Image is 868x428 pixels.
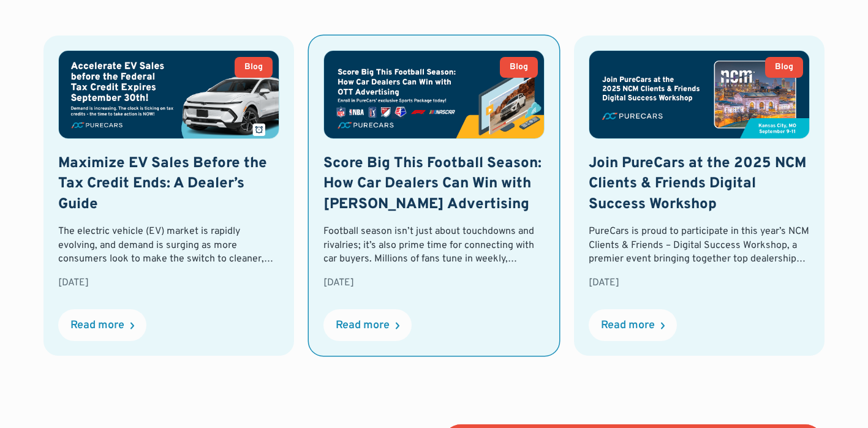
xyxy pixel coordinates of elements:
[58,225,279,266] div: The electric vehicle (EV) market is rapidly evolving, and demand is surging as more consumers loo...
[309,36,559,356] a: BlogScore Big This Football Season: How Car Dealers Can Win with [PERSON_NAME] AdvertisingFootbal...
[589,225,810,266] div: PureCars is proud to participate in this year’s NCM Clients & Friends – Digital Success Workshop,...
[336,320,390,331] div: Read more
[589,154,810,216] h3: Join PureCars at the 2025 NCM Clients & Friends Digital Success Workshop
[58,154,279,216] h3: Maximize EV Sales Before the Tax Credit Ends: A Dealer’s Guide
[589,276,810,290] div: [DATE]
[323,225,545,266] div: Football season isn’t just about touchdowns and rivalries; it’s also prime time for connecting wi...
[244,63,263,72] div: Blog
[323,154,545,216] h3: Score Big This Football Season: How Car Dealers Can Win with [PERSON_NAME] Advertising
[574,36,825,356] a: BlogJoin PureCars at the 2025 NCM Clients & Friends Digital Success WorkshopPureCars is proud to ...
[58,276,279,290] div: [DATE]
[323,276,545,290] div: [DATE]
[70,320,124,331] div: Read more
[510,63,528,72] div: Blog
[43,36,294,356] a: BlogMaximize EV Sales Before the Tax Credit Ends: A Dealer’s GuideThe electric vehicle (EV) marke...
[601,320,655,331] div: Read more
[775,63,793,72] div: Blog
